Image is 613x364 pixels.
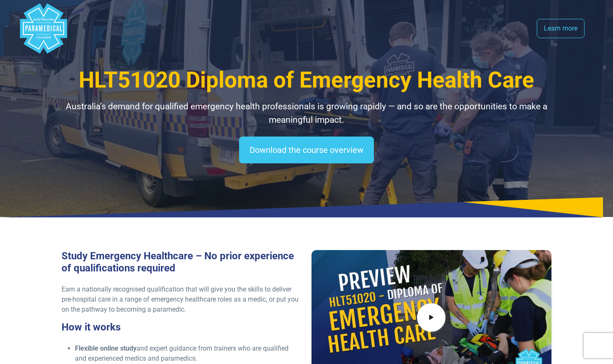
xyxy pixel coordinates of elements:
[18,3,69,54] div: Australian Paramedical College
[62,321,301,333] h3: How it works
[537,19,585,38] a: Learn more
[75,344,137,352] strong: Flexible online study
[62,284,301,315] p: Earn a nationally recognised qualification that will give you the skills to deliver pre-hospital ...
[62,250,301,274] h3: Study Emergency Healthcare – No prior experience of qualifications required
[62,100,551,126] p: Australia’s demand for qualified emergency health professionals is growing rapidly — and so are t...
[239,137,374,163] a: Download the course overview
[79,67,534,93] span: HLT51020 Diploma of Emergency Health Care
[75,343,301,364] li: and expert guidance from trainers who are qualified and experienced medics and paramedics.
